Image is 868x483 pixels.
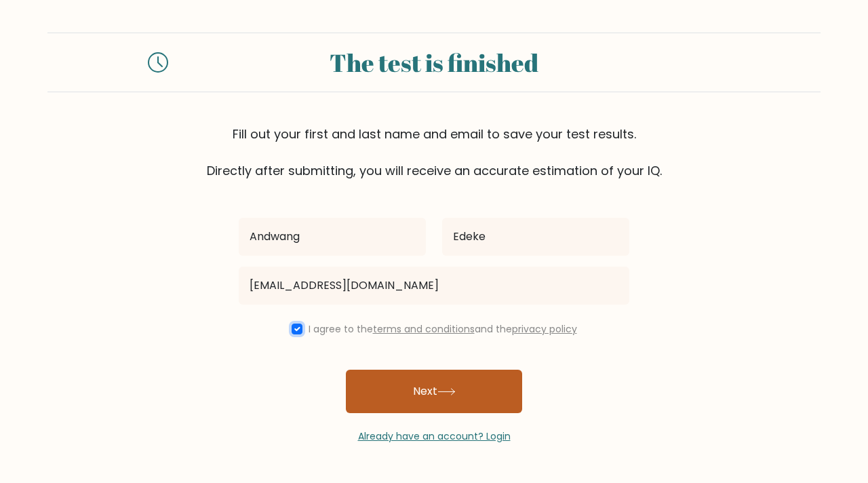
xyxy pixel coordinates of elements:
[442,218,629,256] input: Last name
[358,429,511,443] a: Already have an account? Login
[239,267,629,305] input: Email
[346,370,522,413] button: Next
[239,218,426,256] input: First name
[373,322,475,336] a: terms and conditions
[512,322,577,336] a: privacy policy
[47,125,821,180] div: Fill out your first and last name and email to save your test results. Directly after submitting,...
[309,322,577,336] label: I agree to the and the
[184,44,684,81] div: The test is finished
